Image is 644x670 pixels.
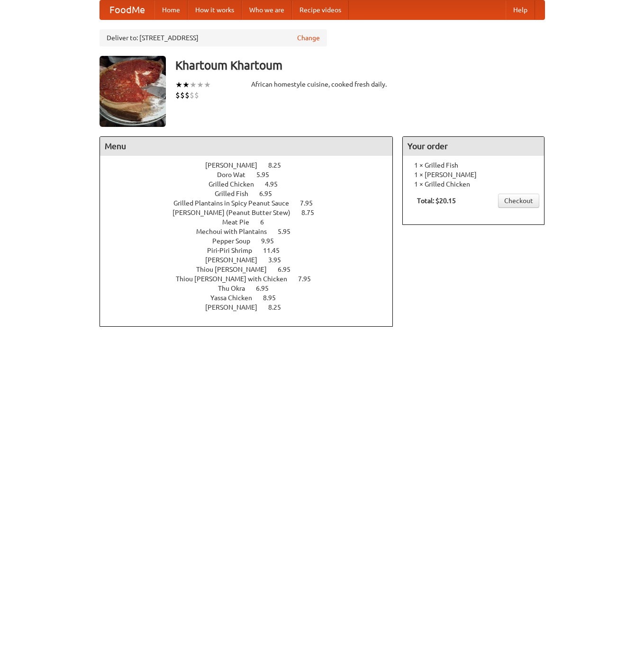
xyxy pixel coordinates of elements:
[217,171,287,179] a: Doro Wat 5.95
[215,190,290,197] a: Grilled Fish 6.95
[194,90,199,100] li: $
[196,266,276,273] span: Thiou [PERSON_NAME]
[210,294,293,302] a: Yassa Chicken 8.95
[498,194,539,208] a: Checkout
[278,266,300,273] span: 6.95
[172,209,332,216] a: [PERSON_NAME] (Peanut Butter Stew) 8.75
[205,161,267,169] span: [PERSON_NAME]
[205,304,267,311] span: [PERSON_NAME]
[256,171,279,179] span: 5.95
[180,90,185,100] li: $
[154,0,188,19] a: Home
[300,199,322,207] span: 7.95
[260,218,273,226] span: 6
[207,247,297,254] a: Piri-Piri Shrimp 11.45
[100,56,166,127] img: angular.jpg
[205,161,299,169] a: [PERSON_NAME] 8.25
[408,179,539,189] li: 1 × Grilled Chicken
[218,285,286,292] a: Thu Okra 6.95
[100,137,393,156] h4: Menu
[212,237,291,245] a: Pepper Soup 9.95
[251,80,393,89] div: African homestyle cuisine, cooked fresh daily.
[263,294,285,302] span: 8.95
[268,161,290,169] span: 8.25
[222,218,281,226] a: Meat Pie 6
[263,247,289,254] span: 11.45
[209,180,263,188] span: Grilled Chicken
[100,0,154,19] a: FoodMe
[297,33,320,43] a: Change
[209,180,295,188] a: Grilled Chicken 4.95
[190,80,197,90] li: ★
[417,197,456,205] b: Total: $20.15
[265,180,287,188] span: 4.95
[172,209,300,216] span: [PERSON_NAME] (Peanut Butter Stew)
[278,228,300,235] span: 5.95
[506,0,535,19] a: Help
[292,0,349,19] a: Recipe videos
[204,80,211,90] li: ★
[210,294,262,302] span: Yassa Chicken
[403,137,544,156] h4: Your order
[100,29,327,46] div: Deliver to: [STREET_ADDRESS]
[185,90,190,100] li: $
[188,0,242,19] a: How it works
[256,285,278,292] span: 6.95
[196,228,276,235] span: Mechoui with Plantains
[175,80,182,90] li: ★
[301,209,324,216] span: 8.75
[408,161,539,170] li: 1 × Grilled Fish
[222,218,259,226] span: Meat Pie
[190,90,194,100] li: $
[215,190,258,197] span: Grilled Fish
[207,247,262,254] span: Piri-Piri Shrimp
[298,275,320,283] span: 7.95
[212,237,260,245] span: Pepper Soup
[176,275,297,283] span: Thiou [PERSON_NAME] with Chicken
[196,266,308,273] a: Thiou [PERSON_NAME] 6.95
[173,199,330,207] a: Grilled Plantains in Spicy Peanut Sauce 7.95
[175,56,545,75] h3: Khartoum Khartoum
[218,285,254,292] span: Thu Okra
[259,190,281,197] span: 6.95
[242,0,292,19] a: Who we are
[268,256,290,264] span: 3.95
[175,90,180,100] li: $
[205,256,267,264] span: [PERSON_NAME]
[176,275,328,283] a: Thiou [PERSON_NAME] with Chicken 7.95
[261,237,283,245] span: 9.95
[182,80,190,90] li: ★
[196,228,308,235] a: Mechoui with Plantains 5.95
[217,171,255,179] span: Doro Wat
[268,304,290,311] span: 8.25
[205,256,299,264] a: [PERSON_NAME] 3.95
[408,170,539,179] li: 1 × [PERSON_NAME]
[205,304,299,311] a: [PERSON_NAME] 8.25
[173,199,299,207] span: Grilled Plantains in Spicy Peanut Sauce
[197,80,204,90] li: ★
